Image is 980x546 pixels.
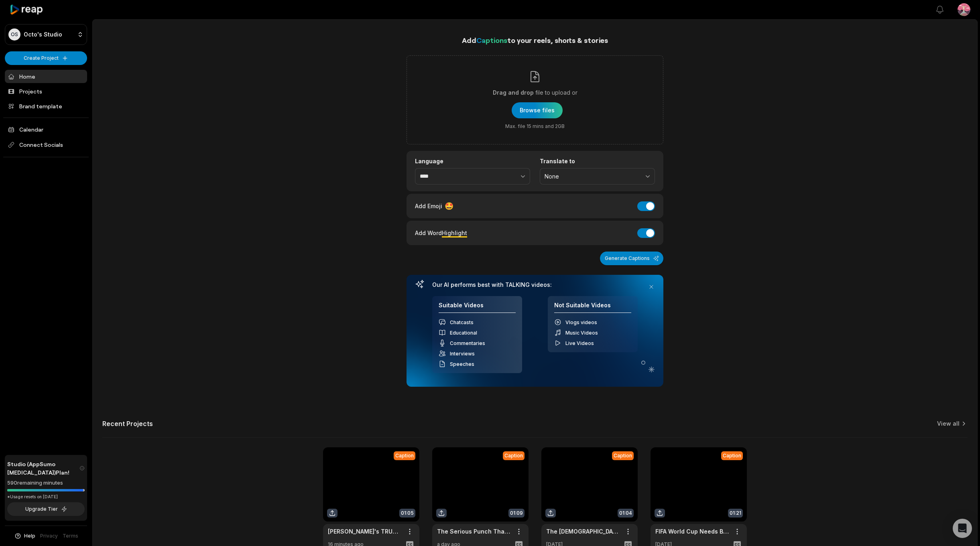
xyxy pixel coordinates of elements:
[442,229,467,236] span: Highlight
[7,479,85,487] div: 590 remaining minutes
[5,99,87,113] a: Brand template
[565,340,594,346] span: Live Videos
[450,330,477,336] span: Educational
[655,527,729,536] a: FIFA World Cup Needs Blue Lock
[554,302,631,313] h4: Not Suitable Videos
[5,138,87,152] span: Connect Socials
[546,527,620,536] a: The [DEMOGRAPHIC_DATA] Reason Why You Can’t Forgive Them
[5,85,87,98] a: Projects
[450,351,475,357] span: Interviews
[565,319,597,325] span: Vlogs videos
[445,201,453,211] span: 🤩
[600,252,663,265] button: Generate Captions
[953,519,972,538] div: Open Intercom Messenger
[450,361,474,367] span: Speeches
[439,302,516,313] h4: Suitable Videos
[14,532,35,540] button: Help
[328,527,402,536] a: [PERSON_NAME]'s TRUTH Why She Hates [PERSON_NAME]
[5,51,87,65] button: Create Project
[512,102,563,118] button: Drag and dropfile to upload orMax. file 15 mins and 2GB
[415,227,467,238] div: Add Word
[493,88,534,97] span: Drag and drop
[7,494,85,500] div: *Usage resets on [DATE]
[5,70,87,83] a: Home
[7,460,79,477] span: Studio (AppSumo [MEDICAL_DATA]) Plan!
[5,123,87,136] a: Calendar
[450,340,485,346] span: Commentaries
[102,420,153,428] h2: Recent Projects
[437,527,511,536] a: The Serious Punch That BROKE TIME AND SPACE 🤯
[415,158,530,165] label: Language
[450,319,474,325] span: Chatcasts
[7,502,85,516] button: Upgrade Tier
[540,168,655,185] button: None
[565,330,598,336] span: Music Videos
[24,532,35,540] span: Help
[407,35,663,46] h1: Add to your reels, shorts & stories
[432,281,638,288] h3: Our AI performs best with TALKING videos:
[63,532,78,540] a: Terms
[540,158,655,165] label: Translate to
[535,88,577,97] span: file to upload or
[937,420,960,428] a: View all
[505,123,565,130] span: Max. file 15 mins and 2GB
[545,173,639,180] span: None
[40,532,58,540] a: Privacy
[8,28,20,41] div: OS
[415,202,442,210] span: Add Emoji
[476,36,507,45] span: Captions
[24,31,62,38] p: Octo's Studio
